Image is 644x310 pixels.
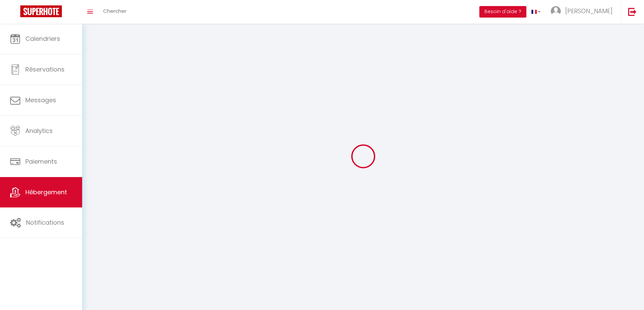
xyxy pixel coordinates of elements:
span: Chercher [103,7,126,15]
img: logout [628,7,637,16]
span: Calendriers [25,34,60,43]
span: [PERSON_NAME] [565,7,613,15]
button: Ouvrir le widget de chat LiveChat [5,3,26,23]
img: ... [551,6,561,16]
span: Réservations [25,65,65,74]
span: Analytics [25,126,53,135]
img: Super Booking [20,5,62,17]
span: Notifications [26,218,64,227]
span: Messages [25,96,56,104]
button: Besoin d'aide ? [479,6,526,18]
span: Paiements [25,157,57,166]
span: Hébergement [25,188,67,196]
